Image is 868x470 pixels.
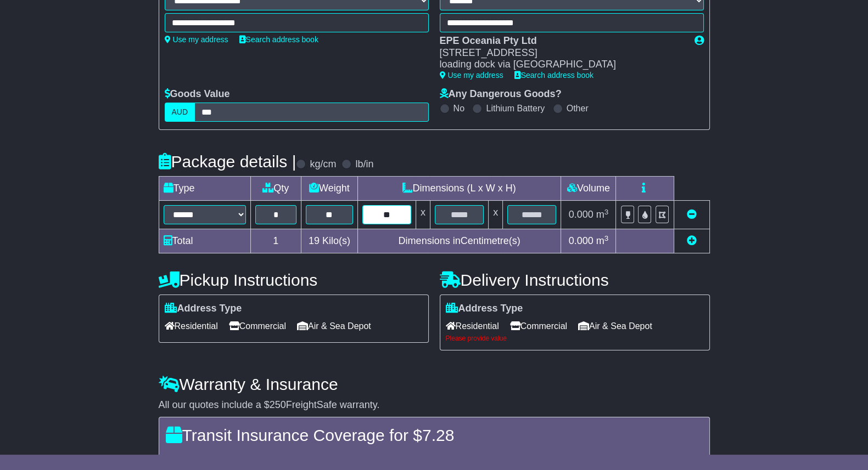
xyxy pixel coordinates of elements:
[446,303,523,315] label: Address Type
[486,103,545,114] label: Lithium Battery
[159,271,429,289] h4: Pickup Instructions
[567,103,589,114] label: Other
[301,177,358,201] td: Weight
[159,177,250,201] td: Type
[422,426,454,444] span: 7.28
[229,318,286,335] span: Commercial
[297,318,371,335] span: Air & Sea Depot
[578,318,652,335] span: Air & Sea Depot
[166,426,703,444] h4: Transit Insurance Coverage for $
[604,234,609,242] sup: 3
[357,177,561,201] td: Dimensions (L x W x H)
[165,303,242,315] label: Address Type
[440,59,684,71] div: loading dock via [GEOGRAPHIC_DATA]
[239,35,318,44] a: Search address book
[165,318,218,335] span: Residential
[159,152,296,171] h4: Package details |
[510,318,567,335] span: Commercial
[604,208,609,216] sup: 3
[159,229,250,253] td: Total
[440,47,684,59] div: [STREET_ADDRESS]
[453,103,464,114] label: No
[440,271,710,289] h4: Delivery Instructions
[440,88,562,100] label: Any Dangerous Goods?
[309,235,320,246] span: 19
[159,399,710,411] div: All our quotes include a $ FreightSafe warranty.
[310,158,336,171] label: kg/cm
[355,158,373,171] label: lb/in
[440,35,684,47] div: EPE Oceania Pty Ltd
[687,235,697,246] a: Add new item
[250,177,301,201] td: Qty
[569,235,593,246] span: 0.000
[446,335,704,342] div: Please provide value
[446,318,499,335] span: Residential
[596,235,609,246] span: m
[165,103,195,122] label: AUD
[489,201,503,229] td: x
[569,209,593,220] span: 0.000
[250,229,301,253] td: 1
[301,229,358,253] td: Kilo(s)
[416,201,430,229] td: x
[270,399,286,410] span: 250
[596,209,609,220] span: m
[159,375,710,393] h4: Warranty & Insurance
[561,177,616,201] td: Volume
[687,209,697,220] a: Remove this item
[357,229,561,253] td: Dimensions in Centimetre(s)
[514,71,593,80] a: Search address book
[165,88,230,100] label: Goods Value
[165,35,228,44] a: Use my address
[440,71,503,80] a: Use my address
